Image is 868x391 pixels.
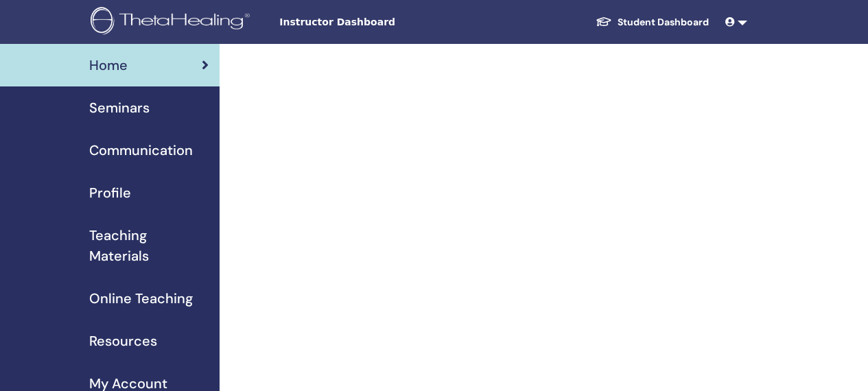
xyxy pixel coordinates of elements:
span: Profile [89,182,131,203]
span: Seminars [89,97,150,118]
span: Online Teaching [89,288,193,309]
a: Student Dashboard [585,10,720,35]
img: graduation-cap-white.svg [596,16,612,27]
span: Teaching Materials [89,225,209,266]
span: Resources [89,331,157,351]
img: logo.png [91,7,255,38]
span: Instructor Dashboard [279,15,485,29]
span: Communication [89,140,193,161]
span: Home [89,55,128,75]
